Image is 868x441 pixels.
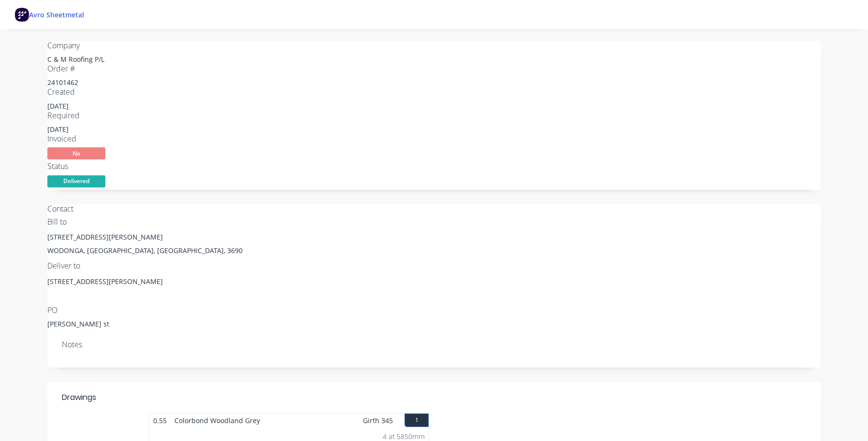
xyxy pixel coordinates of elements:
div: Company [47,41,821,50]
div: [STREET_ADDRESS][PERSON_NAME] [47,230,821,244]
div: Drawings [62,392,96,403]
div: Order # [47,64,821,73]
span: Girth 345 [363,413,393,427]
div: Notes [62,340,806,349]
a: Avro Sheetmetal [29,10,84,19]
span: 0.55 [149,413,171,427]
div: 24101462 [47,77,821,87]
div: Deliver to [47,261,821,270]
div: Contact [47,204,821,213]
div: Bill to [47,217,821,227]
div: PO [47,306,821,315]
span: [DATE] [47,101,69,111]
div: [STREET_ADDRESS][PERSON_NAME] [47,275,821,288]
div: WODONGA, [GEOGRAPHIC_DATA], [GEOGRAPHIC_DATA], 3690 [47,244,821,257]
div: C & M Roofing P/L [47,54,821,64]
button: 1 [405,413,429,427]
div: [STREET_ADDRESS][PERSON_NAME] [47,275,821,306]
span: [DATE] [47,125,69,134]
span: No [47,147,105,159]
span: Delivered [47,175,105,187]
span: Colorbond Woodland Grey [171,413,264,427]
div: Invoiced [47,134,821,143]
div: Required [47,111,821,120]
div: Created [47,87,821,97]
div: [PERSON_NAME] st [47,319,168,332]
div: [STREET_ADDRESS][PERSON_NAME]WODONGA, [GEOGRAPHIC_DATA], [GEOGRAPHIC_DATA], 3690 [47,230,821,261]
div: Status [47,162,821,171]
img: Factory [14,7,29,22]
